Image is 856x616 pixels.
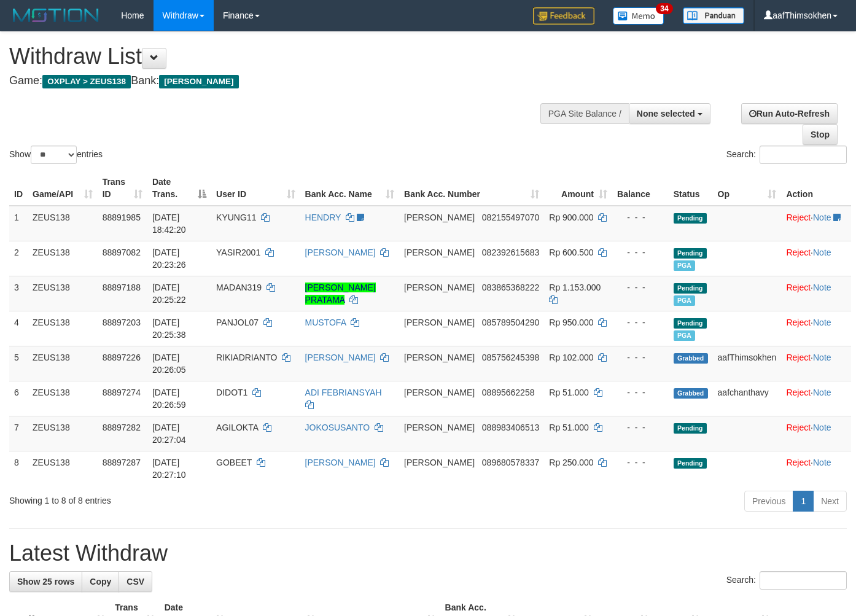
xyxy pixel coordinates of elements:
[813,212,831,222] a: Note
[216,248,260,257] span: YASIR2001
[404,458,475,467] span: [PERSON_NAME]
[404,423,475,432] span: [PERSON_NAME]
[399,171,544,206] th: Bank Acc. Number: activate to sort column ascending
[216,458,252,467] span: GOBEET
[9,571,82,592] a: Show 25 rows
[813,423,831,432] a: Note
[28,311,98,346] td: ZEUS138
[549,318,593,327] span: Rp 950.000
[103,283,141,292] span: 88897188
[216,318,259,327] span: PANJOL07
[786,248,811,257] a: Reject
[674,423,707,434] span: Pending
[9,541,847,566] h1: Latest Withdraw
[674,318,707,329] span: Pending
[159,75,238,88] span: [PERSON_NAME]
[781,276,851,311] td: ·
[741,103,838,124] a: Run Auto-Refresh
[9,146,103,164] label: Show entries
[637,109,695,119] span: None selected
[31,146,77,164] select: Showentries
[103,318,141,327] span: 88897203
[305,458,376,467] a: [PERSON_NAME]
[674,283,707,294] span: Pending
[786,388,811,397] a: Reject
[404,248,475,257] span: [PERSON_NAME]
[617,211,664,224] div: - - -
[9,381,28,416] td: 6
[28,206,98,241] td: ZEUS138
[404,283,475,292] span: [PERSON_NAME]
[674,388,708,399] span: Grabbed
[803,124,838,145] a: Stop
[669,171,713,206] th: Status
[793,491,814,512] a: 1
[786,458,811,467] a: Reject
[482,212,539,222] span: Copy 082155497070 to clipboard
[781,346,851,381] td: ·
[656,3,672,14] span: 34
[482,283,539,292] span: Copy 083865368222 to clipboard
[305,248,376,257] a: [PERSON_NAME]
[28,346,98,381] td: ZEUS138
[9,44,558,69] h1: Withdraw List
[544,171,612,206] th: Amount: activate to sort column ascending
[103,388,141,397] span: 88897274
[781,381,851,416] td: ·
[786,353,811,362] a: Reject
[713,346,782,381] td: aafThimsokhen
[744,491,793,512] a: Previous
[549,388,589,397] span: Rp 51.000
[781,451,851,486] td: ·
[404,353,475,362] span: [PERSON_NAME]
[404,318,475,327] span: [PERSON_NAME]
[305,212,341,222] a: HENDRY
[216,353,277,362] span: RIKIADRIANTO
[152,283,186,305] span: [DATE] 20:25:22
[813,248,831,257] a: Note
[300,171,399,206] th: Bank Acc. Name: activate to sort column ascending
[305,318,346,327] a: MUSTOFA
[28,451,98,486] td: ZEUS138
[786,423,811,432] a: Reject
[674,248,707,259] span: Pending
[126,577,144,587] span: CSV
[103,353,141,362] span: 88897226
[549,458,593,467] span: Rp 250.000
[786,318,811,327] a: Reject
[781,241,851,276] td: ·
[42,75,131,88] span: OXPLAY > ZEUS138
[786,283,811,292] a: Reject
[813,353,831,362] a: Note
[813,388,831,397] a: Note
[9,171,28,206] th: ID
[612,171,669,206] th: Balance
[211,171,300,206] th: User ID: activate to sort column ascending
[82,571,119,592] a: Copy
[9,311,28,346] td: 4
[90,577,111,587] span: Copy
[152,318,186,340] span: [DATE] 20:25:38
[617,281,664,294] div: - - -
[28,171,98,206] th: Game/API: activate to sort column ascending
[786,212,811,222] a: Reject
[482,248,539,257] span: Copy 082392615683 to clipboard
[9,206,28,241] td: 1
[305,423,370,432] a: JOKOSUSANTO
[674,330,695,341] span: Marked by aafanarl
[404,388,475,397] span: [PERSON_NAME]
[152,212,186,235] span: [DATE] 18:42:20
[9,75,558,87] h4: Game: Bank:
[103,248,141,257] span: 88897082
[726,146,847,164] label: Search:
[617,421,664,434] div: - - -
[28,416,98,451] td: ZEUS138
[549,248,593,257] span: Rp 600.500
[482,318,539,327] span: Copy 085789504290 to clipboard
[98,171,147,206] th: Trans ID: activate to sort column ascending
[617,351,664,364] div: - - -
[674,295,695,306] span: Marked by aafanarl
[781,416,851,451] td: ·
[683,7,744,24] img: panduan.png
[813,491,847,512] a: Next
